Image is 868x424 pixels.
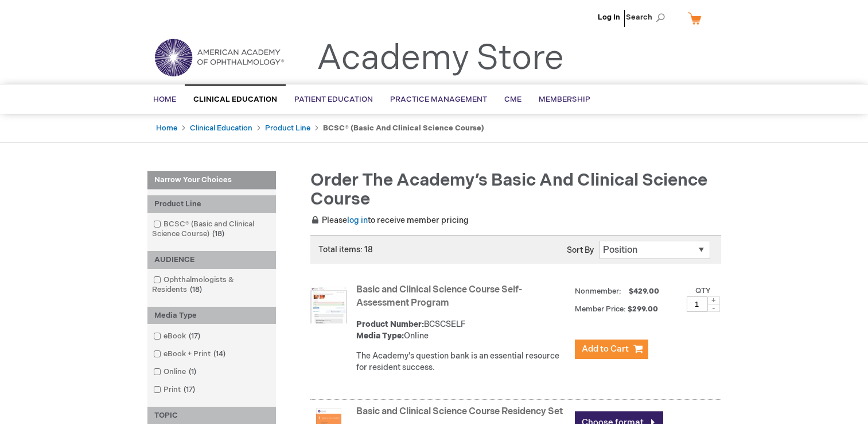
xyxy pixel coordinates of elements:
a: Academy Store [317,38,564,79]
span: Home [153,95,176,104]
span: Clinical Education [193,95,277,104]
a: Online1 [150,367,201,377]
div: The Academy's question bank is an essential resource for resident success. [356,350,569,373]
div: AUDIENCE [147,251,276,269]
img: Basic and Clinical Science Course Self-Assessment Program [310,287,347,323]
a: eBook17 [150,331,205,342]
a: Log In [598,13,620,22]
span: Membership [539,95,590,104]
span: 17 [186,332,203,341]
a: Basic and Clinical Science Course Self-Assessment Program [356,284,522,309]
strong: Product Number: [356,319,424,329]
span: 14 [211,349,228,359]
a: Ophthalmologists & Residents18 [150,275,273,295]
span: 18 [187,285,205,294]
span: Practice Management [390,95,487,104]
a: Product Line [265,124,310,133]
strong: BCSC® (Basic and Clinical Science Course) [323,124,484,133]
span: $299.00 [628,304,660,314]
strong: Member Price: [575,304,626,314]
span: CME [504,95,521,104]
label: Qty [695,286,711,295]
a: BCSC® (Basic and Clinical Science Course)18 [150,219,273,240]
a: eBook + Print14 [150,349,230,360]
div: Product Line [147,195,276,213]
span: 17 [181,385,198,394]
strong: Media Type: [356,331,404,341]
span: Order the Academy’s Basic and Clinical Science Course [310,170,707,210]
a: log in [347,215,368,225]
button: Add to Cart [575,340,648,359]
input: Qty [687,296,707,312]
span: Add to Cart [582,344,629,354]
div: BCSCSELF Online [356,319,569,342]
span: Patient Education [294,95,373,104]
span: $429.00 [627,287,661,296]
a: Print17 [150,384,200,395]
a: Home [156,124,177,133]
div: Media Type [147,307,276,325]
a: Clinical Education [190,124,252,133]
span: 18 [209,229,227,238]
span: Search [626,6,670,29]
span: Please to receive member pricing [310,215,469,225]
label: Sort By [567,245,594,255]
span: 1 [186,367,199,376]
strong: Nonmember: [575,284,621,299]
span: Total items: 18 [318,245,373,255]
a: Basic and Clinical Science Course Residency Set [356,406,563,417]
strong: Narrow Your Choices [147,171,276,190]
